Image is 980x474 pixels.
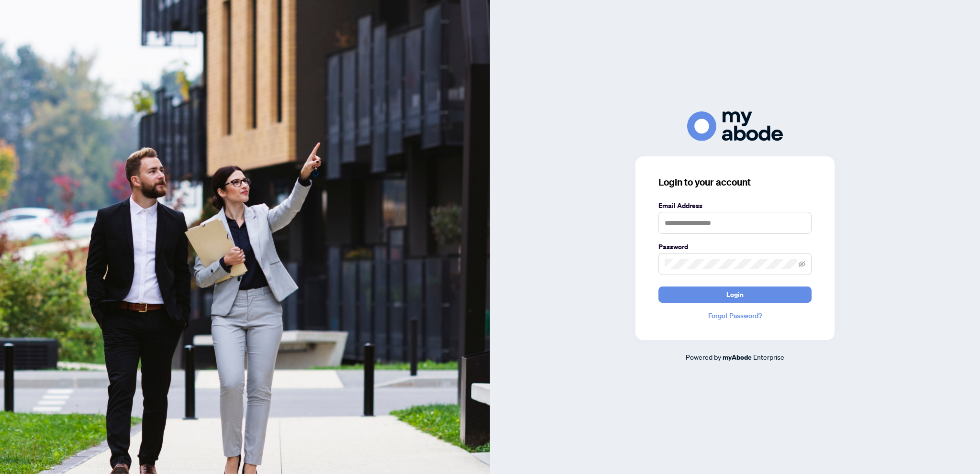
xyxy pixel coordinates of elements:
[687,111,783,141] img: ma-logo
[686,353,721,361] span: Powered by
[726,287,744,302] span: Login
[658,287,812,303] button: Login
[658,310,812,321] a: Forgot Password?
[658,242,812,252] label: Password
[799,261,805,267] span: eye-invisible
[658,176,812,189] h3: Login to your account
[723,352,752,363] a: myAbode
[658,200,812,211] label: Email Address
[753,353,784,361] span: Enterprise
